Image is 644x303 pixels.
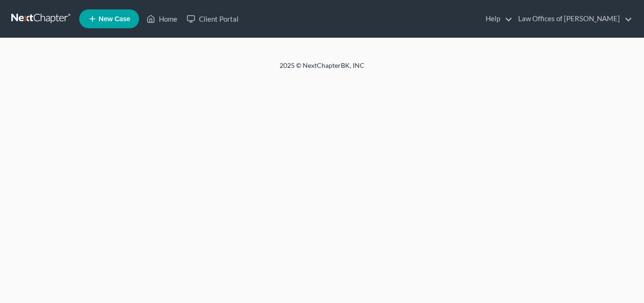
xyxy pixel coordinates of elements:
a: Help [481,10,512,27]
new-legal-case-button: New Case [79,9,139,28]
div: 2025 © NextChapterBK, INC [53,61,591,78]
a: Law Offices of [PERSON_NAME] [513,10,632,27]
a: Home [142,10,182,27]
a: Client Portal [182,10,243,27]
